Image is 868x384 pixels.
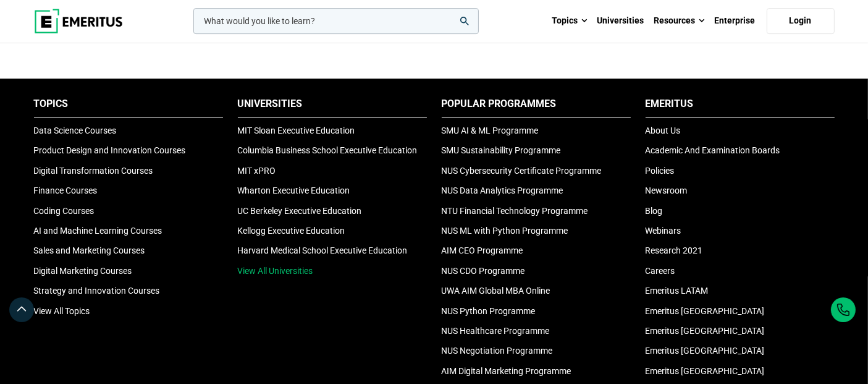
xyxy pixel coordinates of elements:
[646,346,765,356] a: Emeritus [GEOGRAPHIC_DATA]
[767,8,835,34] a: Login
[646,226,681,236] a: Webinars
[238,206,362,216] a: UC Berkeley Executive Education
[646,206,663,216] a: Blog
[193,8,479,34] input: woocommerce-product-search-field-0
[442,326,550,336] a: NUS Healthcare Programme
[238,266,313,276] a: View All Universities
[442,186,563,195] a: NUS Data Analytics Programme
[646,126,681,135] a: About Us
[34,306,90,316] a: View All Topics
[646,245,703,255] a: Research 2021
[442,286,550,296] a: UWA AIM Global MBA Online
[34,286,160,296] a: Strategy and Innovation Courses
[646,186,688,195] a: Newsroom
[442,145,561,155] a: SMU Sustainability Programme
[442,346,553,356] a: NUS Negotiation Programme
[34,226,162,236] a: AI and Machine Learning Courses
[34,206,95,216] a: Coding Courses
[646,166,675,176] a: Policies
[34,126,117,135] a: Data Science Courses
[442,306,536,316] a: NUS Python Programme
[442,206,588,216] a: NTU Financial Technology Programme
[238,245,408,255] a: Harvard Medical School Executive Education
[238,145,418,155] a: Columbia Business School Executive Education
[34,245,145,255] a: Sales and Marketing Courses
[442,245,523,255] a: AIM CEO Programme
[34,166,153,176] a: Digital Transformation Courses
[646,326,765,336] a: Emeritus [GEOGRAPHIC_DATA]
[442,126,539,135] a: SMU AI & ML Programme
[646,266,675,276] a: Careers
[34,186,98,195] a: Finance Courses
[442,166,602,176] a: NUS Cybersecurity Certificate Programme
[646,286,709,296] a: Emeritus LATAM
[646,145,780,155] a: Academic And Examination Boards
[442,226,568,236] a: NUS ML with Python Programme
[238,186,350,195] a: Wharton Executive Education
[34,266,132,276] a: Digital Marketing Courses
[442,266,525,276] a: NUS CDO Programme
[34,145,186,155] a: Product Design and Innovation Courses
[646,366,765,376] a: Emeritus [GEOGRAPHIC_DATA]
[442,366,571,376] a: AIM Digital Marketing Programme
[238,126,355,135] a: MIT Sloan Executive Education
[238,166,276,176] a: MIT xPRO
[646,306,765,316] a: Emeritus [GEOGRAPHIC_DATA]
[238,226,345,236] a: Kellogg Executive Education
